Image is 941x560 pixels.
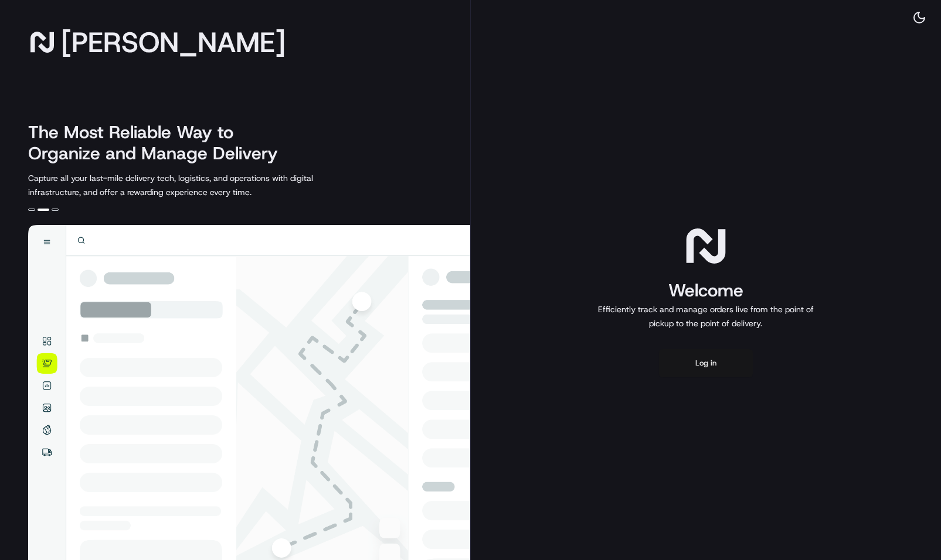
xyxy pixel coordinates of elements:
h1: Welcome [593,279,818,302]
p: Capture all your last-mile delivery tech, logistics, and operations with digital infrastructure, ... [28,171,366,199]
h2: The Most Reliable Way to Organize and Manage Delivery [28,122,291,164]
span: [PERSON_NAME] [61,30,286,54]
p: Efficiently track and manage orders live from the point of pickup to the point of delivery. [593,302,818,330]
button: Log in [659,349,753,377]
